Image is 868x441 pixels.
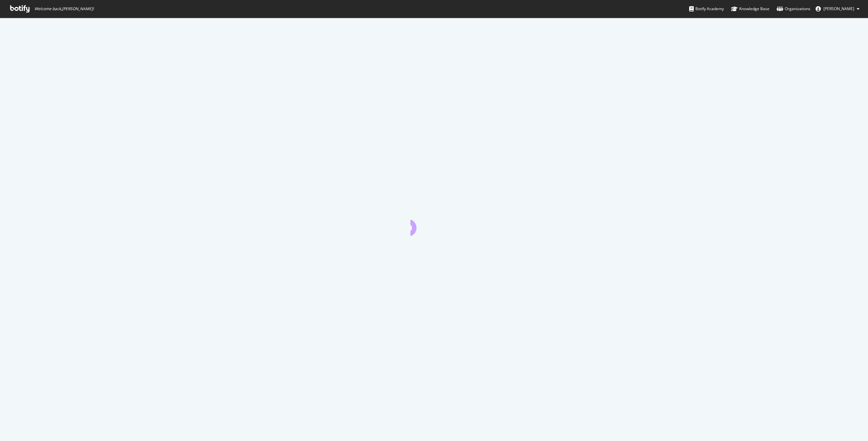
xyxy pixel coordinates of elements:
[810,4,865,14] button: [PERSON_NAME]
[823,6,854,11] span: Juan Batres
[34,6,94,11] span: Welcome back, [PERSON_NAME] !
[410,212,458,236] div: animation
[777,6,810,12] div: Organizations
[731,6,769,12] div: Knowledge Base
[689,6,724,12] div: Botify Academy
